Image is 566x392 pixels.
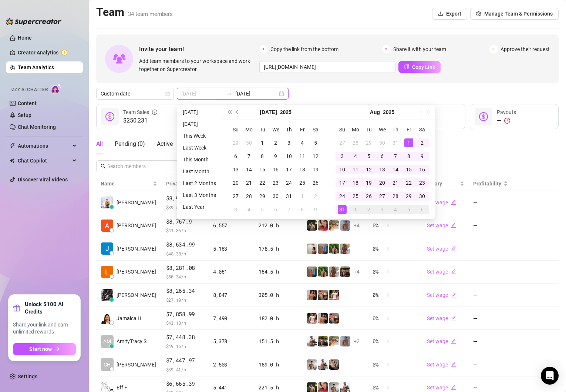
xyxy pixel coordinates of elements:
div: 13 [378,165,387,174]
button: Export [432,8,467,20]
td: 2025-08-22 [402,176,415,190]
span: Approve their request [501,45,550,53]
a: Discover Viral Videos [18,177,68,182]
td: 2025-08-08 [402,150,415,163]
div: 10 [284,152,293,161]
img: Zac [329,220,339,231]
img: Joey [340,220,350,231]
td: 2025-08-04 [242,203,256,216]
img: Joey [340,336,350,346]
td: 2025-07-28 [349,136,362,150]
th: Tu [256,123,269,136]
button: Last year (Control + left) [225,105,233,120]
li: Last Week [180,143,219,152]
td: 2025-07-08 [256,150,269,163]
div: 23 [271,178,280,187]
button: Copy Link [398,61,441,73]
td: 2025-08-30 [415,190,429,203]
td: 2025-07-31 [389,136,402,150]
td: 2025-07-05 [309,136,322,150]
span: Manage Team & Permissions [484,11,553,17]
div: 9 [271,152,280,161]
div: 3 [284,138,293,147]
td: 2025-07-11 [296,150,309,163]
li: This Month [180,155,219,164]
span: Active [157,140,173,147]
span: edit [451,339,456,344]
div: 29 [404,192,413,201]
span: Copy Link [412,64,435,70]
td: 2025-07-13 [229,163,242,176]
img: George [329,359,339,370]
td: 2025-08-20 [375,176,389,190]
div: 1 [404,138,413,147]
td: 2025-08-24 [336,190,349,203]
div: 13 [231,165,240,174]
a: Set wageedit [427,222,456,228]
div: 18 [298,165,307,174]
div: 23 [418,178,427,187]
span: setting [476,11,481,16]
span: dollar-circle [479,112,488,121]
div: 22 [404,178,413,187]
td: 2025-08-26 [362,190,375,203]
td: 2025-07-12 [309,150,322,163]
div: 31 [391,138,400,147]
td: 2025-08-09 [415,150,429,163]
span: edit [451,385,456,390]
td: 2025-07-30 [269,190,282,203]
div: 28 [245,192,253,201]
span: Copy the link from the bottom [270,45,338,53]
td: 2025-07-16 [269,163,282,176]
td: 2025-07-02 [269,136,282,150]
span: [PERSON_NAME] [117,198,156,207]
div: 27 [231,192,240,201]
li: [DATE] [180,108,219,117]
td: 2025-06-30 [242,136,256,150]
span: search [101,164,106,169]
a: Creator Analytics exclamation-circle [18,47,77,58]
div: 17 [284,165,293,174]
span: edit [451,292,456,298]
th: Mo [349,123,362,136]
div: 4 [298,138,307,147]
a: Team Analytics [18,64,54,70]
td: 2025-08-08 [296,203,309,216]
td: 2025-08-28 [389,190,402,203]
th: Tu [362,123,375,136]
th: Fr [402,123,415,136]
a: Set wageedit [427,200,456,205]
div: 27 [338,138,347,147]
td: 2025-08-02 [415,136,429,150]
td: 2025-08-09 [309,203,322,216]
div: Pending ( 0 ) [115,140,145,148]
td: 2025-08-07 [282,203,296,216]
a: Set wageedit [427,269,456,275]
span: edit [451,315,456,321]
td: 2025-07-22 [256,176,269,190]
span: 34 team members [128,11,173,17]
div: 24 [338,192,347,201]
img: Zac [329,336,339,346]
td: 2025-09-05 [402,203,415,216]
img: Osvaldo [329,313,339,324]
th: Name [96,177,162,191]
img: Zach [307,290,317,300]
td: 2025-09-01 [349,203,362,216]
td: 2025-08-19 [362,176,375,190]
img: Lexter Ore [101,266,113,278]
td: 2025-07-10 [282,150,296,163]
td: 2025-08-29 [402,190,415,203]
th: Sa [415,123,429,136]
div: 20 [231,178,240,187]
div: 29 [258,192,267,201]
td: 2025-08-31 [336,203,349,216]
div: 19 [364,178,373,187]
span: 1 [259,45,267,53]
td: 2025-08-01 [296,190,309,203]
img: Osvaldo [318,290,328,300]
td: 2025-08-27 [375,190,389,203]
td: 2025-07-07 [242,150,256,163]
div: — [497,116,516,125]
div: 10 [338,165,347,174]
